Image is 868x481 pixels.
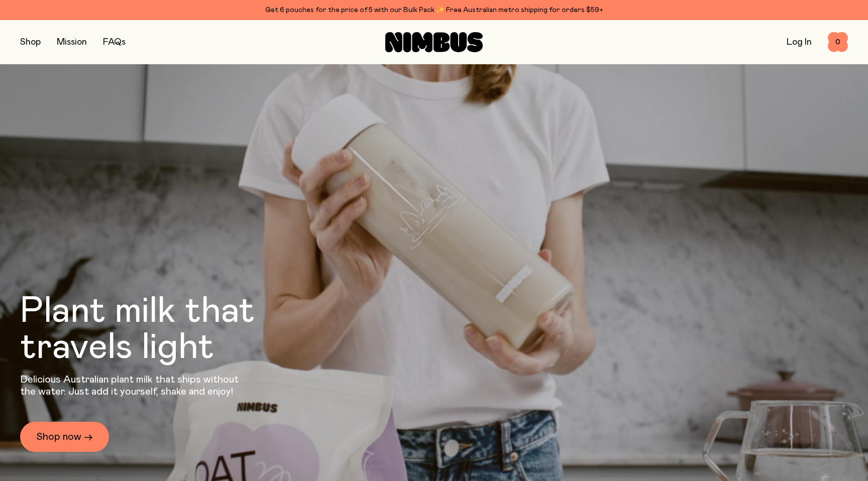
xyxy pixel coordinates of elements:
a: Mission [57,38,87,47]
a: Log In [787,38,812,47]
a: FAQs [103,38,126,47]
h1: Plant milk that travels light [20,293,309,366]
div: Get 6 pouches for the price of 5 with our Bulk Pack ✨ Free Australian metro shipping for orders $59+ [20,4,848,16]
button: 0 [828,32,848,52]
a: Shop now → [20,422,109,452]
p: Delicious Australian plant milk that ships without the water. Just add it yourself, shake and enjoy! [20,374,245,398]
